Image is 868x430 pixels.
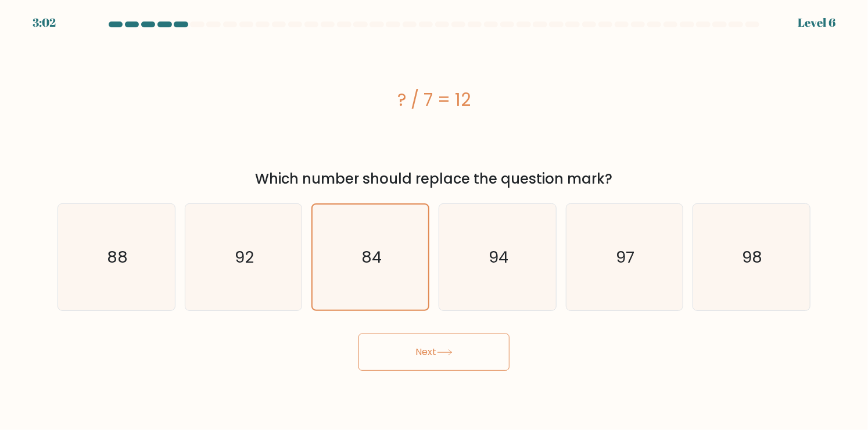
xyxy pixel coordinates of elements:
[616,246,635,268] text: 97
[64,169,804,189] div: Which number should replace the question mark?
[798,14,835,31] div: Level 6
[235,246,254,268] text: 92
[58,87,810,113] div: ? / 7 = 12
[489,246,508,268] text: 94
[107,246,128,268] text: 88
[743,246,763,268] text: 98
[358,334,510,371] button: Next
[361,246,382,268] text: 84
[33,14,56,31] div: 3:02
